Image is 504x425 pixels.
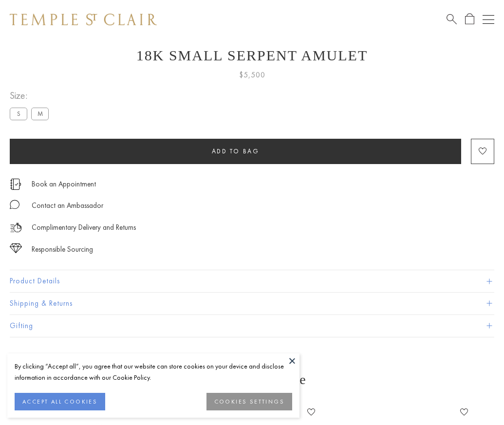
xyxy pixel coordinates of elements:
a: Book an Appointment [32,179,96,189]
label: M [31,108,49,120]
a: Search [447,13,457,25]
span: $5,500 [239,69,265,81]
button: Product Details [10,270,494,292]
span: Add to bag [212,147,260,155]
img: icon_sourcing.svg [10,243,22,253]
p: Complimentary Delivery and Returns [32,222,136,234]
button: Open navigation [483,14,494,25]
button: ACCEPT ALL COOKIES [15,393,105,410]
div: Responsible Sourcing [32,243,93,256]
img: icon_delivery.svg [10,222,22,234]
span: Size: [10,88,53,104]
img: MessageIcon-01_2.svg [10,200,19,209]
h1: 18K Small Serpent Amulet [10,47,494,64]
button: Add to bag [10,139,461,164]
img: icon_appointment.svg [10,179,21,190]
button: Shipping & Returns [10,293,494,314]
button: COOKIES SETTINGS [206,393,292,410]
div: Contact an Ambassador [32,200,103,212]
div: By clicking “Accept all”, you agree that our website can store cookies on your device and disclos... [15,361,292,383]
button: Gifting [10,315,494,337]
a: Open Shopping Bag [465,13,474,25]
label: S [10,108,27,120]
img: Temple St. Clair [10,14,157,25]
